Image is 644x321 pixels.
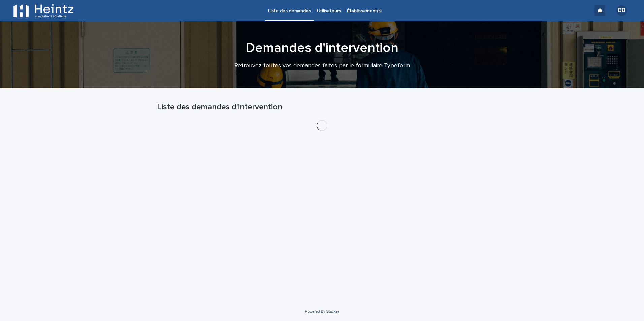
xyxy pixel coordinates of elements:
[187,62,457,70] p: Retrouvez toutes vos demandes faites par le formulaire Typeform
[305,309,339,313] a: Powered By Stacker
[157,40,487,56] h1: Demandes d'intervention
[157,102,487,112] h1: Liste des demandes d'intervention
[13,4,73,17] img: EFlGaIRiOEbp5xoNxufA
[616,5,627,16] div: BB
